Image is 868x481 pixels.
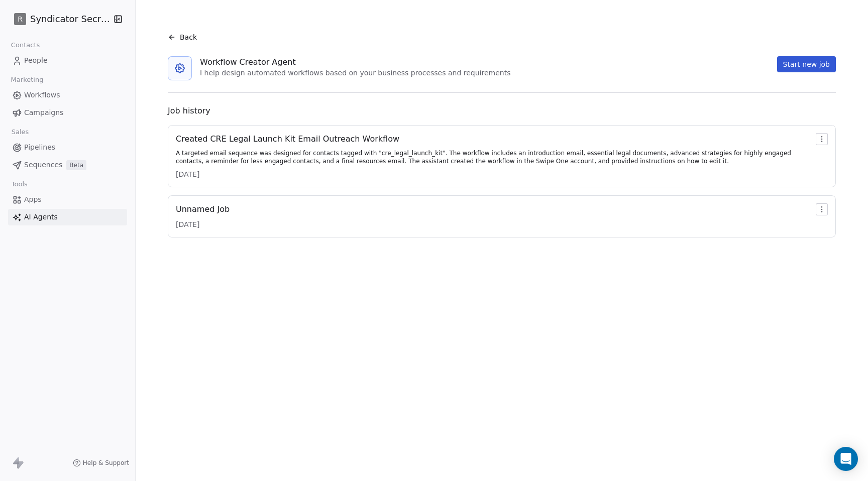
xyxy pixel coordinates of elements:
span: Tools [7,177,32,192]
button: Start new job [777,56,836,72]
span: R [18,14,23,24]
a: Pipelines [8,139,127,156]
span: People [24,55,48,66]
span: Back [180,32,197,42]
a: Workflows [8,87,127,103]
div: A targeted email sequence was designed for contacts tagged with "cre_legal_launch_kit". The workf... [176,149,812,165]
div: [DATE] [176,169,812,179]
div: [DATE] [176,219,230,229]
span: Sales [7,125,33,140]
span: AI Agents [24,212,58,222]
a: AI Agents [8,209,127,225]
a: Apps [8,191,127,208]
span: Help & Support [83,459,129,467]
div: I help design automated workflows based on your business processes and requirements [200,68,510,78]
span: Sequences [24,160,62,170]
a: Help & Support [73,459,129,467]
a: Campaigns [8,104,127,121]
span: Workflows [24,90,60,100]
div: Unnamed Job [176,203,230,215]
span: Pipelines [24,142,55,153]
span: Marketing [7,72,48,87]
div: Created CRE Legal Launch Kit Email Outreach Workflow [176,133,812,145]
a: SequencesBeta [8,157,127,173]
div: Workflow Creator Agent [200,56,510,68]
a: People [8,52,127,69]
span: Contacts [7,38,44,53]
span: Beta [66,160,86,170]
div: Job history [168,105,836,117]
button: RSyndicator Secrets [12,11,107,28]
div: Open Intercom Messenger [834,447,858,471]
span: Syndicator Secrets [30,13,111,26]
span: Campaigns [24,107,63,118]
span: Apps [24,194,42,205]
